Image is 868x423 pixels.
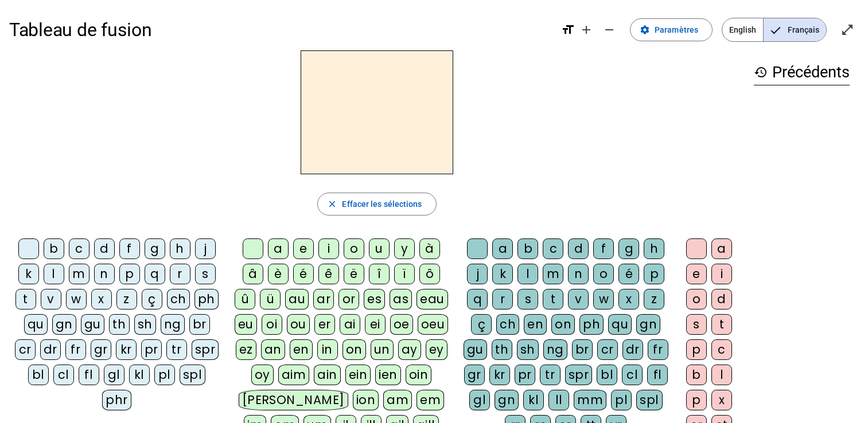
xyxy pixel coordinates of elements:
div: ein [345,365,371,385]
div: pr [141,339,162,360]
div: t [711,314,732,335]
div: p [686,390,707,410]
div: é [293,264,314,284]
div: e [686,264,707,284]
div: gu [81,314,104,335]
div: spr [192,339,219,360]
button: Diminuer la taille de la police [598,18,621,41]
div: gn [495,390,519,410]
div: r [170,264,190,284]
div: bl [597,365,617,385]
div: qu [24,314,48,335]
span: Effacer les sélections [342,197,422,211]
div: u [369,238,390,259]
div: n [568,264,589,284]
div: a [711,238,732,259]
div: d [711,289,732,310]
div: ô [419,264,440,284]
div: ch [496,314,519,335]
div: ez [236,339,256,360]
div: i [318,238,339,259]
div: qu [608,314,632,335]
div: eau [417,289,448,310]
div: o [344,238,364,259]
div: gn [52,314,76,335]
div: an [261,339,285,360]
button: Entrer en plein écran [836,18,859,41]
div: o [686,289,707,310]
div: oe [390,314,413,335]
mat-icon: remove [602,23,616,37]
div: spl [180,365,206,385]
div: ng [543,339,567,360]
div: f [119,238,140,259]
div: j [195,238,216,259]
div: î [369,264,390,284]
div: gl [104,365,124,385]
div: t [543,289,563,310]
div: pl [154,365,175,385]
div: dr [40,339,61,360]
div: gu [464,339,487,360]
div: ï [394,264,415,284]
div: fr [648,339,668,360]
div: x [91,289,112,310]
div: w [66,289,87,310]
div: ph [579,314,604,335]
div: pl [611,390,632,410]
div: eu [235,314,257,335]
div: phr [102,390,131,410]
div: f [593,238,614,259]
div: er [314,314,335,335]
div: e [293,238,314,259]
div: s [195,264,216,284]
div: sh [134,314,156,335]
div: gr [91,339,111,360]
div: è [268,264,289,284]
div: kl [129,365,150,385]
div: ien [375,365,401,385]
div: em [417,390,444,410]
div: mm [574,390,606,410]
div: n [94,264,115,284]
div: un [371,339,394,360]
div: ll [548,390,569,410]
div: d [568,238,589,259]
div: th [109,314,130,335]
div: b [517,238,538,259]
div: a [492,238,513,259]
div: m [543,264,563,284]
div: on [551,314,575,335]
div: as [390,289,412,310]
div: l [711,365,732,385]
span: English [722,18,763,41]
mat-icon: format_size [561,23,575,37]
mat-icon: history [754,65,768,79]
div: en [524,314,547,335]
div: p [686,339,707,360]
div: j [467,264,488,284]
h3: Précédents [754,60,850,85]
div: ch [167,289,190,310]
mat-icon: add [579,23,593,37]
div: cr [15,339,36,360]
h1: Tableau de fusion [9,11,552,48]
div: c [543,238,563,259]
div: fr [65,339,86,360]
div: pr [515,365,535,385]
div: oeu [418,314,449,335]
div: ion [353,390,379,410]
div: h [170,238,190,259]
mat-icon: close [327,199,337,209]
div: tr [166,339,187,360]
div: ar [313,289,334,310]
div: s [517,289,538,310]
div: m [69,264,89,284]
div: g [618,238,639,259]
div: sh [517,339,539,360]
div: or [338,289,359,310]
mat-icon: open_in_full [840,23,854,37]
div: ç [471,314,492,335]
div: p [119,264,140,284]
div: k [18,264,39,284]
